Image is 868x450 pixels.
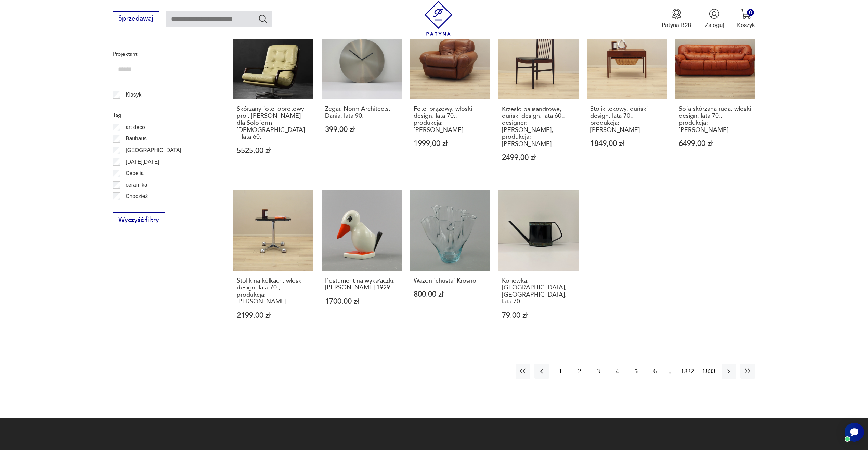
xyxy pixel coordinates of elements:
button: 0Koszyk [737,9,755,29]
h3: Postument na wykałaczki, [PERSON_NAME] 1929 [325,277,398,291]
button: Szukaj [258,14,268,24]
p: 5525,00 zł [237,147,310,154]
button: 1833 [700,364,717,378]
img: Ikonka użytkownika [709,9,720,19]
p: Klasyk [126,90,141,99]
button: Sprzedawaj [113,11,159,26]
p: Ćmielów [126,203,146,212]
a: Sofa skórzana ruda, włoski design, lata 70., produkcja: PelleRossiSofa skórzana ruda, włoski desi... [675,19,755,177]
p: 1999,00 zł [414,140,487,147]
p: Tag [113,111,213,120]
h3: Zegar, Norm Architects, Dania, lata 90. [325,105,398,120]
button: 3 [591,364,606,378]
h3: Stolik tekowy, duński design, lata 70., produkcja: [PERSON_NAME] [590,105,663,134]
a: Fotel brązowy, włoski design, lata 70., produkcja: WłochyFotel brązowy, włoski design, lata 70., ... [410,19,490,177]
p: 79,00 zł [502,312,575,319]
h3: Konewka, [GEOGRAPHIC_DATA], [GEOGRAPHIC_DATA], lata 70. [502,277,575,305]
iframe: Smartsupp widget button [845,423,864,442]
button: Zaloguj [705,9,724,29]
p: Koszyk [737,21,755,29]
p: 399,00 zł [325,126,398,133]
p: 2499,00 zł [502,154,575,161]
p: 1849,00 zł [590,140,663,147]
p: [DATE][DATE] [126,158,159,166]
p: ceramika [126,180,147,189]
button: 2 [572,364,587,378]
a: Postument na wykałaczki, Ćmielów 1929Postument na wykałaczki, [PERSON_NAME] 19291700,00 zł [322,190,402,335]
button: 4 [610,364,625,378]
a: Wazon 'chusta' KrosnoWazon 'chusta' Krosno800,00 zł [410,190,490,335]
img: Ikona koszyka [741,9,751,19]
a: KlasykSkórzany fotel obrotowy – proj. Eugen Schmidt dla Soloform – Niemcy – lata 60.Skórzany fote... [233,19,313,177]
a: KlasykKrzesło palisandrowe, duński design, lata 60., designer: Arne Vodder, produkcja: SibastKrze... [498,19,578,177]
p: Bauhaus [126,134,147,143]
p: Patyna B2B [662,21,691,29]
a: Ikona medaluPatyna B2B [662,9,691,29]
h3: Sofa skórzana ruda, włoski design, lata 70., produkcja: [PERSON_NAME] [679,105,752,134]
p: 1700,00 zł [325,298,398,305]
p: 6499,00 zł [679,140,752,147]
button: 6 [648,364,662,378]
a: Sprzedawaj [113,16,159,22]
p: Projektant [113,50,213,59]
a: Zegar, Norm Architects, Dania, lata 90.Zegar, Norm Architects, Dania, lata 90.399,00 zł [322,19,402,177]
p: Zaloguj [705,21,724,29]
h3: Skórzany fotel obrotowy – proj. [PERSON_NAME] dla Soloform – [DEMOGRAPHIC_DATA] – lata 60. [237,105,310,140]
p: Cepelia [126,169,144,178]
p: [GEOGRAPHIC_DATA] [126,146,181,155]
p: 800,00 zł [414,291,487,298]
img: Patyna - sklep z meblami i dekoracjami vintage [421,1,456,36]
button: 5 [629,364,644,378]
p: Chodzież [126,192,148,201]
button: 1 [553,364,568,378]
p: 2199,00 zł [237,312,310,319]
button: Wyczyść filtry [113,212,165,227]
a: Stolik na kółkach, włoski design, lata 70., produkcja: AllegriStolik na kółkach, włoski design, l... [233,190,313,335]
div: 0 [747,9,754,16]
img: Ikona medalu [671,9,682,19]
h3: Stolik na kółkach, włoski design, lata 70., produkcja: [PERSON_NAME] [237,277,310,305]
h3: Krzesło palisandrowe, duński design, lata 60., designer: [PERSON_NAME], produkcja: [PERSON_NAME] [502,106,575,148]
h3: Fotel brązowy, włoski design, lata 70., produkcja: [PERSON_NAME] [414,105,487,134]
button: 1832 [679,364,696,378]
button: Patyna B2B [662,9,691,29]
a: Stolik tekowy, duński design, lata 70., produkcja: DaniaStolik tekowy, duński design, lata 70., p... [587,19,667,177]
h3: Wazon 'chusta' Krosno [414,277,487,284]
p: art deco [126,123,145,132]
a: Konewka, Emsa, Niemcy, lata 70.Konewka, [GEOGRAPHIC_DATA], [GEOGRAPHIC_DATA], lata 70.79,00 zł [498,190,578,335]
